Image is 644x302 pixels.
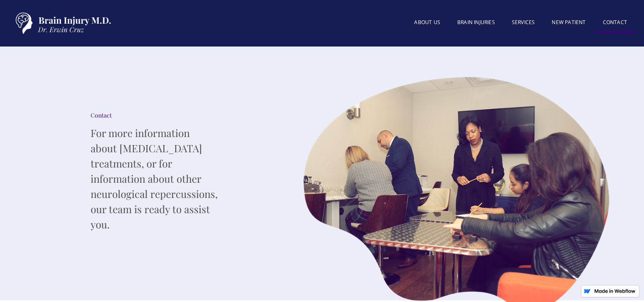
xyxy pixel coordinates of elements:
a: About US [406,14,449,31]
a: Contact [594,14,636,33]
a: SERVICES [503,14,544,31]
p: For more information about [MEDICAL_DATA] treatments, or for information about other neurological... [91,125,218,232]
a: home [8,8,114,38]
a: New patient [543,14,594,31]
div: Contact [91,111,218,120]
a: BRAIN INJURIES [449,14,503,31]
img: Made in Webflow [594,289,636,293]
